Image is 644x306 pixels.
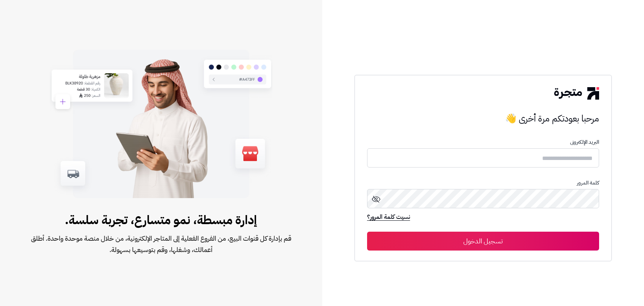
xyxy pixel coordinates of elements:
[554,87,599,99] img: logo-2.png
[367,180,599,186] p: كلمة المرور
[367,139,599,145] p: البريد الإلكترونى
[367,212,410,223] a: نسيت كلمة المرور؟
[367,111,599,126] h3: مرحبا بعودتكم مرة أخرى 👋
[367,232,599,251] button: تسجيل الدخول
[24,211,298,229] span: إدارة مبسطة، نمو متسارع، تجربة سلسة.
[24,233,298,255] span: قم بإدارة كل قنوات البيع، من الفروع الفعلية إلى المتاجر الإلكترونية، من خلال منصة موحدة واحدة. أط...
